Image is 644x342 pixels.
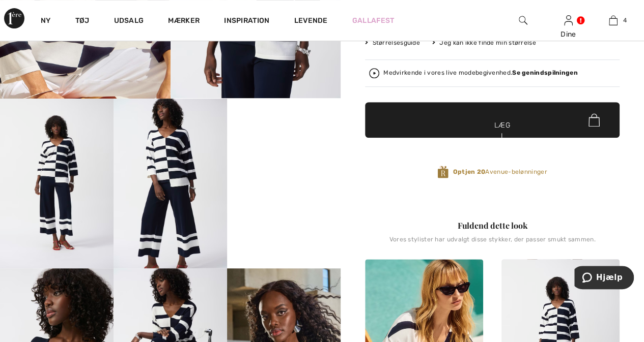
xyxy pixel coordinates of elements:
[352,15,395,26] a: Gallafest
[75,16,90,25] font: Tøj
[453,168,485,175] font: Optjen 20
[114,16,144,27] a: Udsalg
[4,8,24,28] img: 1ère Avenue
[168,16,200,25] font: Mærker
[352,16,395,25] font: Gallafest
[294,16,327,25] font: Levende
[564,15,573,25] a: Log ind
[609,14,618,26] img: Min taske
[574,266,634,291] iframe: Åbner en widget, hvor du kan finde flere oplysninger
[372,39,420,46] font: Størrelsesguide
[492,120,512,152] font: Læg i kurv
[623,17,626,24] font: 4
[485,168,547,175] font: Avenue-belønninger
[439,39,536,46] font: Jeg kan ikke finde min størrelse
[41,16,51,25] font: Ny
[389,236,595,243] font: Vores stylister har udvalgt disse stykker, der passer smukt sammen.
[561,30,576,39] font: Dine
[512,69,578,76] font: Se genindspilningen
[437,165,449,179] img: Avenue Rewards
[591,14,635,26] a: 4
[114,99,227,268] img: Afslappet stribet pullover med V-hals, model 251914. 4
[519,14,527,26] img: søg på hjemmesiden
[224,16,269,25] font: Inspiration
[168,16,200,27] a: Mærker
[114,16,144,25] font: Udsalg
[564,14,573,26] img: Mine oplysninger
[369,68,379,78] img: Se genudsendelsen
[75,16,90,27] a: Tøj
[457,220,527,231] font: Fuldend dette look
[294,15,327,26] a: Levende
[383,69,512,76] font: Medvirkende i vores live modebegivenhed.
[41,16,51,27] a: Ny
[589,113,600,127] img: Bag.svg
